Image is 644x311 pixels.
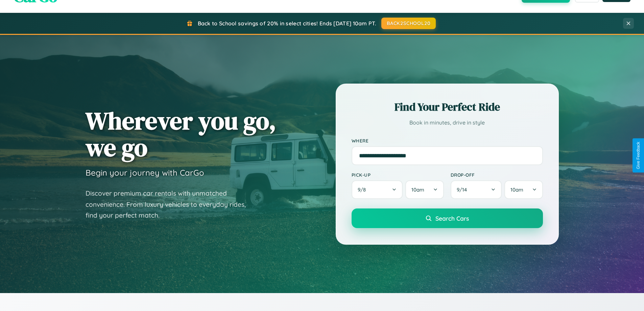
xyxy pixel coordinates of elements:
span: 10am [510,186,523,193]
span: 10am [411,186,424,193]
h1: Wherever you go, we go [86,107,276,161]
button: BACK2SCHOOL20 [381,18,436,29]
span: 9 / 14 [457,186,470,193]
span: Back to School savings of 20% in select cities! Ends [DATE] 10am PT. [198,20,376,27]
label: Drop-off [451,172,543,178]
label: Pick-up [352,172,444,178]
button: 10am [504,180,543,199]
p: Book in minutes, drive in style [352,118,543,128]
button: 10am [405,180,444,199]
h3: Begin your journey with CarGo [86,168,204,178]
span: Search Cars [435,215,469,222]
span: 9 / 8 [358,186,369,193]
button: 9/14 [451,180,502,199]
button: Search Cars [352,208,543,228]
button: 9/8 [352,180,403,199]
label: Where [352,138,543,143]
p: Discover premium car rentals with unmatched convenience. From luxury vehicles to everyday rides, ... [86,188,255,221]
h2: Find Your Perfect Ride [352,99,543,114]
div: Give Feedback [636,142,641,169]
